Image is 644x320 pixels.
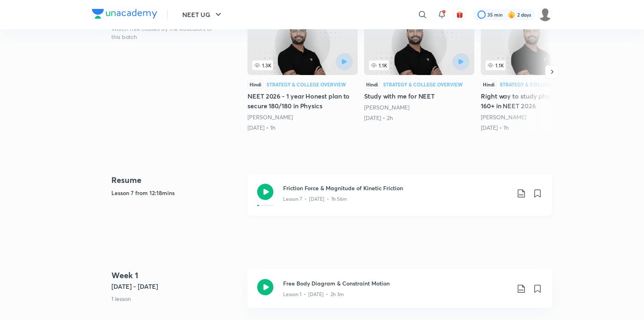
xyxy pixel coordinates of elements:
h5: Right way to study physics & score 160+ in NEET 2026 [481,91,591,111]
a: NEET 2026 - 1 year Honest plan to secure 180/180 in Physics [247,12,358,132]
button: avatar [453,8,466,21]
a: 1.1KHindiStrategy & College OverviewRight way to study physics & score 160+ in NEET 2026[PERSON_N... [481,12,591,132]
img: streak [508,11,516,19]
p: Lesson 7 • [DATE] • 1h 56m [283,195,347,203]
button: NEET UG [177,6,228,23]
h5: [DATE] - [DATE] [111,281,241,291]
a: [PERSON_NAME] [481,113,526,121]
h4: Resume [111,174,241,186]
a: 1.1KHindiStrategy & College OverviewStudy with me for NEET[PERSON_NAME][DATE] • 2h [364,12,474,122]
h3: Free Body Diagram & Constraint Motion [283,279,510,288]
h5: NEET 2026 - 1 year Honest plan to secure 180/180 in Physics [247,91,358,111]
a: Free Body Diagram & Constraint MotionLesson 1 • [DATE] • 2h 3m [247,269,552,318]
p: Watch free classes by the educators of this batch [111,25,222,41]
img: ANSHITA AGRAWAL [538,8,552,21]
a: Friction Force & Magnitude of Kinetic FrictionLesson 7 • [DATE] • 1h 56m [247,174,552,226]
div: Strategy & College Overview [500,82,579,87]
div: Prateek Jain [481,113,591,121]
p: 1 lesson [111,294,241,303]
a: Study with me for NEET [364,12,474,122]
h4: Week 1 [111,269,241,281]
div: 23rd May • 1h [481,124,591,132]
div: Strategy & College Overview [383,82,463,87]
h5: Lesson 7 from 12:18mins [111,189,241,197]
div: 23rd Mar • 1h [247,124,358,132]
a: Company Logo [92,9,157,21]
span: 1.1K [486,60,505,70]
a: Right way to study physics & score 160+ in NEET 2026 [481,12,591,132]
p: Lesson 1 • [DATE] • 2h 3m [283,291,344,298]
span: 1.3K [252,60,273,70]
div: Hindi [247,80,263,89]
a: [PERSON_NAME] [364,103,409,111]
a: 1.3KHindiStrategy & College OverviewNEET 2026 - 1 year Honest plan to secure 180/180 in Physics[P... [247,12,358,132]
span: 1.1K [369,60,389,70]
div: 26th Mar • 2h [364,114,474,122]
h3: Friction Force & Magnitude of Kinetic Friction [283,184,510,192]
div: Prateek Jain [247,113,358,121]
div: Strategy & College Overview [267,82,346,87]
div: Hindi [364,80,380,89]
img: avatar [456,11,463,18]
img: Company Logo [92,9,157,19]
div: Hindi [481,80,497,89]
div: Prateek Jain [364,103,474,112]
h5: Study with me for NEET [364,91,474,101]
a: [PERSON_NAME] [247,113,293,121]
